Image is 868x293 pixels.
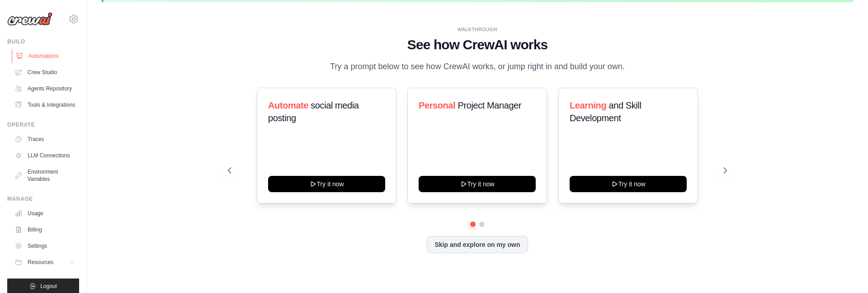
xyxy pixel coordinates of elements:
button: Skip and explore on my own [427,236,528,253]
a: Crew Studio [11,65,79,80]
h1: See how CrewAI works [228,37,727,53]
a: Environment Variables [11,165,79,186]
a: Tools & Integrations [11,98,79,112]
a: LLM Connections [11,148,79,163]
button: Try it now [570,176,687,192]
span: Learning [570,100,606,110]
a: Settings [11,239,79,253]
img: Logo [7,12,52,26]
div: Manage [7,195,79,203]
div: WALKTHROUGH [228,26,727,33]
a: Usage [11,206,79,221]
span: Project Manager [458,100,522,110]
span: social media posting [268,100,359,123]
span: Personal [419,100,455,110]
span: and Skill Development [570,100,641,123]
span: Automate [268,100,308,110]
a: Automations [12,49,80,63]
div: Operate [7,121,79,128]
div: Build [7,38,79,45]
a: Billing [11,222,79,237]
span: Logout [40,283,57,290]
p: Try a prompt below to see how CrewAI works, or jump right in and build your own. [325,60,629,73]
button: Try it now [419,176,536,192]
a: Traces [11,132,79,146]
span: Resources [28,259,53,266]
button: Resources [11,255,79,269]
button: Try it now [268,176,385,192]
a: Agents Repository [11,81,79,96]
